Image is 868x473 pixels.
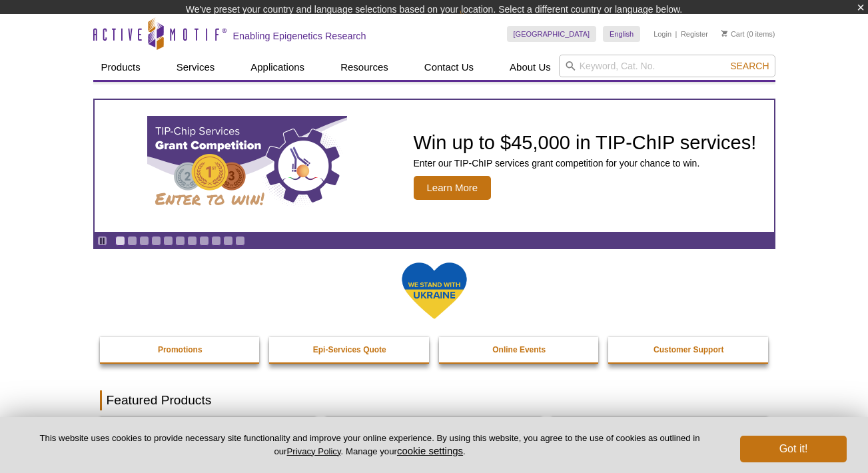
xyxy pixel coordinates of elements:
[95,100,774,232] article: TIP-ChIP Services Grant Competition
[115,236,125,246] a: Go to slide 1
[100,390,769,410] h2: Featured Products
[269,337,430,362] a: Epi-Services Quote
[401,261,468,320] img: We Stand With Ukraine
[416,55,482,80] a: Contact Us
[721,26,775,42] li: (0 items)
[559,55,775,77] input: Keyword, Cat. No.
[608,337,769,362] a: Customer Support
[235,236,245,246] a: Go to slide 11
[187,236,197,246] a: Go to slide 7
[163,236,173,246] a: Go to slide 5
[492,345,546,354] strong: Online Events
[100,337,261,362] a: Promotions
[97,236,107,246] a: Toggle autoplay
[414,157,757,169] p: Enter our TIP-ChIP services grant competition for your chance to win.
[127,236,137,246] a: Go to slide 2
[740,436,847,462] button: Got it!
[502,55,559,80] a: About Us
[286,446,340,456] a: Privacy Policy
[603,26,640,42] a: English
[95,100,774,232] a: TIP-ChIP Services Grant Competition Win up to $45,000 in TIP-ChIP services! Enter our TIP-ChIP se...
[199,236,209,246] a: Go to slide 8
[721,29,745,39] a: Cart
[93,55,149,80] a: Products
[151,236,161,246] a: Go to slide 4
[158,345,203,354] strong: Promotions
[313,345,386,354] strong: Epi-Services Quote
[439,337,600,362] a: Online Events
[730,61,769,71] span: Search
[332,55,396,80] a: Resources
[223,236,233,246] a: Go to slide 10
[139,236,149,246] a: Go to slide 3
[414,176,492,200] span: Learn More
[175,236,185,246] a: Go to slide 6
[675,26,677,42] li: |
[211,236,221,246] a: Go to slide 9
[726,60,773,72] button: Search
[233,30,366,42] h2: Enabling Epigenetics Research
[397,445,463,456] button: cookie settings
[169,55,223,80] a: Services
[460,10,495,41] img: Change Here
[681,29,708,39] a: Register
[242,55,312,80] a: Applications
[414,133,757,153] h2: Win up to $45,000 in TIP-ChIP services!
[653,29,671,39] a: Login
[147,116,347,216] img: TIP-ChIP Services Grant Competition
[21,432,718,458] p: This website uses cookies to provide necessary site functionality and improve your online experie...
[507,26,597,42] a: [GEOGRAPHIC_DATA]
[653,345,723,354] strong: Customer Support
[721,30,727,37] img: Your Cart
